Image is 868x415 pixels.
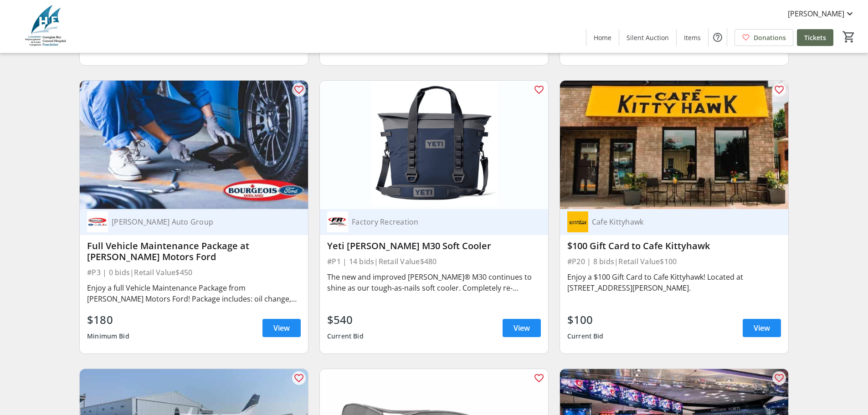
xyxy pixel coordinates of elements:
mat-icon: favorite_outline [293,373,304,384]
div: $100 [567,312,604,328]
mat-icon: favorite_outline [774,84,785,95]
mat-icon: favorite_outline [534,373,544,384]
button: Help [709,28,727,46]
div: Minimum Bid [87,328,129,344]
a: Tickets [797,29,833,46]
div: Full Vehicle Maintenance Package at [PERSON_NAME] Motors Ford [87,241,301,262]
img: Full Vehicle Maintenance Package at Bourgeois Motors Ford [80,81,308,209]
span: View [273,323,290,333]
span: View [754,323,770,333]
div: #P3 | 0 bids | Retail Value $450 [87,266,301,279]
img: Bourgeois Auto Group [87,211,108,232]
span: Items [684,33,701,42]
span: Tickets [804,33,826,42]
a: View [743,319,781,337]
div: Factory Recreation [348,217,530,226]
div: Current Bid [327,328,364,344]
button: [PERSON_NAME] [781,6,863,21]
a: View [262,319,301,337]
div: #P1 | 14 bids | Retail Value $480 [327,255,541,268]
mat-icon: favorite_outline [774,373,785,384]
mat-icon: favorite_outline [534,84,544,95]
span: [PERSON_NAME] [788,8,844,19]
div: Enjoy a full Vehicle Maintenance Package from [PERSON_NAME] Motors Ford! Package includes: oil ch... [87,282,301,304]
a: Silent Auction [619,29,676,46]
a: View [503,319,541,337]
div: $180 [87,312,129,328]
div: Enjoy a $100 Gift Card to Cafe Kittyhawk! Located at [STREET_ADDRESS][PERSON_NAME]. [567,272,781,293]
img: Georgian Bay General Hospital Foundation's Logo [5,4,87,49]
div: $100 Gift Card to Cafe Kittyhawk [567,241,781,251]
span: Donations [754,33,786,42]
div: Current Bid [567,328,604,344]
span: View [514,323,530,333]
div: Cafe Kittyhawk [588,217,770,226]
div: #P20 | 8 bids | Retail Value $100 [567,255,781,268]
span: Silent Auction [627,33,669,42]
button: Cart [841,29,857,45]
a: Items [677,29,708,46]
img: Cafe Kittyhawk [567,211,588,232]
div: The new and improved [PERSON_NAME]® M30 continues to shine as our tough-as-nails soft cooler. Com... [327,272,541,293]
img: $100 Gift Card to Cafe Kittyhawk [560,81,788,209]
a: Home [586,29,619,46]
img: Factory Recreation [327,211,348,232]
div: [PERSON_NAME] Auto Group [108,217,290,226]
span: Home [594,33,611,42]
div: Yeti [PERSON_NAME] M30 Soft Cooler [327,241,541,251]
img: Yeti Hopper M30 Soft Cooler [320,81,548,209]
div: $540 [327,312,364,328]
a: Donations [734,29,793,46]
mat-icon: favorite_outline [293,84,304,95]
